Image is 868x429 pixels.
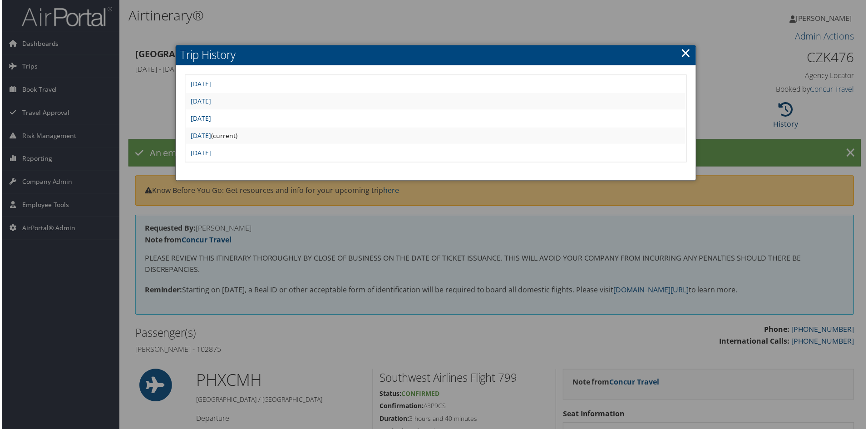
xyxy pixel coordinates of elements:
td: (current) [185,128,686,144]
a: [DATE] [190,149,210,158]
a: [DATE] [190,80,210,89]
h2: Trip History [175,45,697,65]
a: [DATE] [190,132,210,140]
a: [DATE] [190,97,210,106]
a: × [681,44,692,62]
a: [DATE] [190,114,210,123]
